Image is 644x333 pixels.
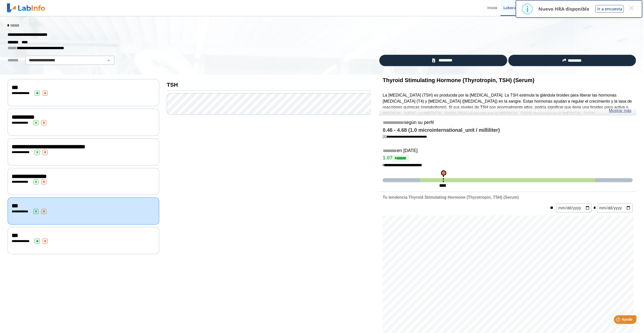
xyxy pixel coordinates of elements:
input: mm/dd/yyyy [556,203,592,212]
h4: 1.07 [383,155,633,162]
a: Mostrar más [609,108,631,114]
b: Thyroid Stimulating Hormone (Thyrotropin, TSH) (Serum) [383,77,534,83]
b: Tu tendencia Thyroid Stimulating Hormone (Thyrotropin, TSH) (Serum) [383,195,519,199]
a: [1] [383,135,427,138]
h4: 0.46 - 4.68 (1.0 microinternational_unit / milliliter) [383,127,633,133]
iframe: Help widget launcher [599,313,638,327]
p: Nuevo HRA disponible [538,6,589,12]
div: i [526,4,529,13]
input: mm/dd/yyyy [597,203,633,212]
h5: en [DATE] [383,148,633,154]
button: Ir a encuesta [595,5,624,13]
h5: según su perfil [383,120,633,126]
p: La [MEDICAL_DATA] (TSH) es producida por la [MEDICAL_DATA]. La TSH estimula la glándula tiroides ... [383,92,633,117]
b: TSH [167,82,178,88]
button: Close this dialog [627,3,636,12]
